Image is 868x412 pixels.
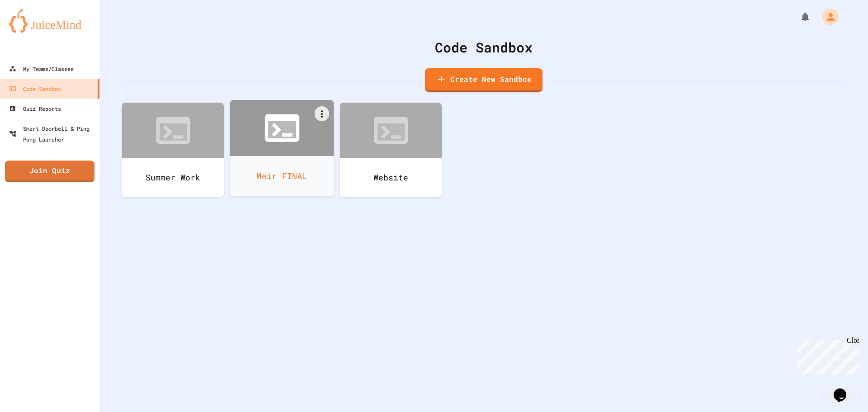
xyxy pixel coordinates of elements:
[230,100,334,196] a: Meir FINAL
[9,103,61,114] div: Quiz Reports
[122,37,845,57] div: Code Sandbox
[122,103,224,197] a: Summer Work
[122,158,224,197] div: Summer Work
[9,83,61,94] div: Code Sandbox
[425,68,542,92] a: Create New Sandbox
[4,4,62,57] div: Chat with us now!Close
[9,123,96,145] div: Smart Doorbell & Ping Pong Launcher
[783,9,813,24] div: My Notifications
[340,158,442,197] div: Website
[813,6,841,27] div: My Account
[9,63,74,74] div: My Teams/Classes
[340,103,442,197] a: Website
[5,161,94,182] a: Join Quiz
[793,336,859,375] iframe: chat widget
[830,376,859,403] iframe: chat widget
[9,9,90,33] img: logo-orange.svg
[230,156,334,196] div: Meir FINAL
